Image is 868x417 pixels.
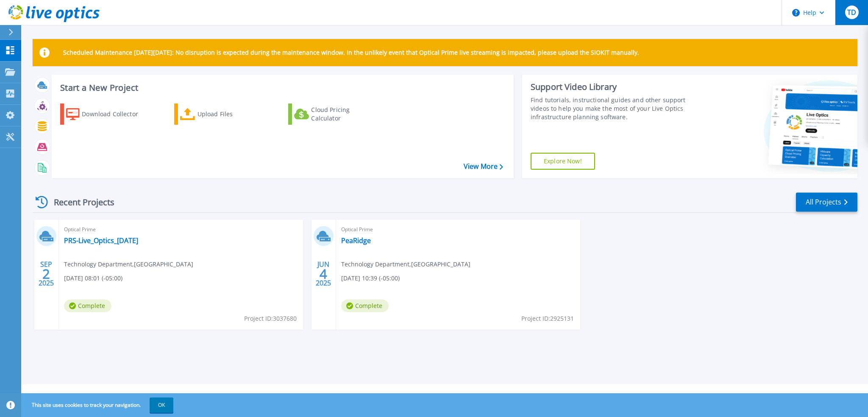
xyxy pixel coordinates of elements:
span: Complete [64,299,111,312]
p: Scheduled Maintenance [DATE][DATE]: No disruption is expected during the maintenance window. In t... [63,49,639,56]
div: Upload Files [198,106,265,123]
span: Technology Department , [GEOGRAPHIC_DATA] [64,260,193,269]
a: Explore Now! [531,153,595,170]
button: OK [150,397,173,413]
div: Recent Projects [33,192,126,213]
span: Optical Prime [341,225,575,234]
span: Project ID: 2925131 [521,314,574,323]
span: [DATE] 08:01 (-05:00) [64,274,122,283]
div: Download Collector [82,106,150,123]
span: [DATE] 10:39 (-05:00) [341,274,400,283]
div: Support Video Library [531,81,702,92]
span: 2 [42,270,50,277]
span: Complete [341,299,389,312]
a: View More [464,162,503,171]
div: JUN 2025 [315,258,331,289]
a: Upload Files [174,104,269,125]
a: Cloud Pricing Calculator [288,104,383,125]
a: Download Collector [60,104,155,125]
a: PRS-Live_Optics_[DATE] [64,236,138,245]
span: TD [847,9,856,16]
a: All Projects [796,193,857,212]
h3: Start a New Project [60,83,503,92]
div: Find tutorials, instructional guides and other support videos to help you make the most of your L... [531,96,702,121]
span: Project ID: 3037680 [244,314,297,323]
span: Technology Department , [GEOGRAPHIC_DATA] [341,260,470,269]
span: 4 [320,270,327,277]
div: Cloud Pricing Calculator [311,106,379,123]
a: PeaRidge [341,236,371,245]
span: Optical Prime [64,225,298,234]
span: This site uses cookies to track your navigation. [23,397,173,413]
div: SEP 2025 [38,258,54,289]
